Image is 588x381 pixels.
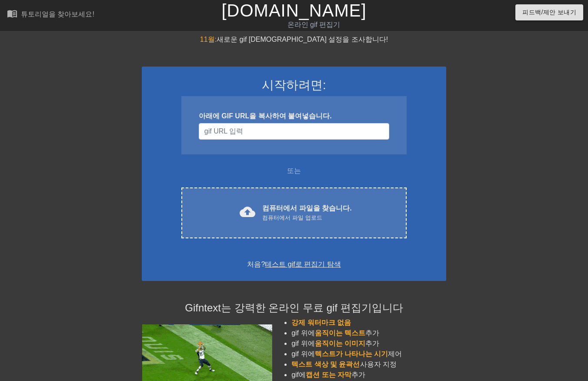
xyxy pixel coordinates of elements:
li: gif 위에 추가 [291,328,446,338]
span: 움직이는 텍스트 [315,329,365,337]
span: 강제 워터마크 없음 [291,319,351,326]
font: 컴퓨터에서 파일을 찾습니다. [262,204,351,212]
a: 테스트 gif로 편집기 탐색 [265,261,341,268]
div: 또는 [164,166,424,176]
div: 온라인 gif 편집기 [200,20,428,30]
span: cloud_upload [240,204,255,220]
span: 캡션 또는 자막 [306,371,351,378]
button: 피드백/제안 보내기 [515,4,583,20]
h4: Gifntext는 강력한 온라인 무료 gif 편집기입니다 [142,302,446,314]
span: 텍스트 색상 및 윤곽선 [291,361,360,368]
a: 튜토리얼을 찾아보세요! [7,8,94,22]
span: menu_book [7,8,17,19]
li: gif에 추가 [291,370,446,380]
div: 처음? [153,259,435,270]
input: 사용자 이름 [199,123,389,140]
span: 11월: [200,36,217,43]
div: 아래에 GIF URL을 복사하여 붙여넣습니다. [199,111,389,121]
a: [DOMAIN_NAME] [221,1,366,20]
li: gif 위에 제어 [291,349,446,359]
div: 컴퓨터에서 파일 업로드 [262,214,351,222]
span: 움직이는 이미지 [315,340,365,347]
li: 사용자 지정 [291,359,446,370]
li: gif 위에 추가 [291,338,446,349]
div: 새로운 gif [DEMOGRAPHIC_DATA] 설정을 조사합니다! [142,34,446,45]
h3: 시작하려면: [153,78,435,93]
span: 피드백/제안 보내기 [522,7,576,18]
span: 텍스트가 나타나는 시기 [315,350,388,358]
div: 튜토리얼을 찾아보세요! [21,10,94,18]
